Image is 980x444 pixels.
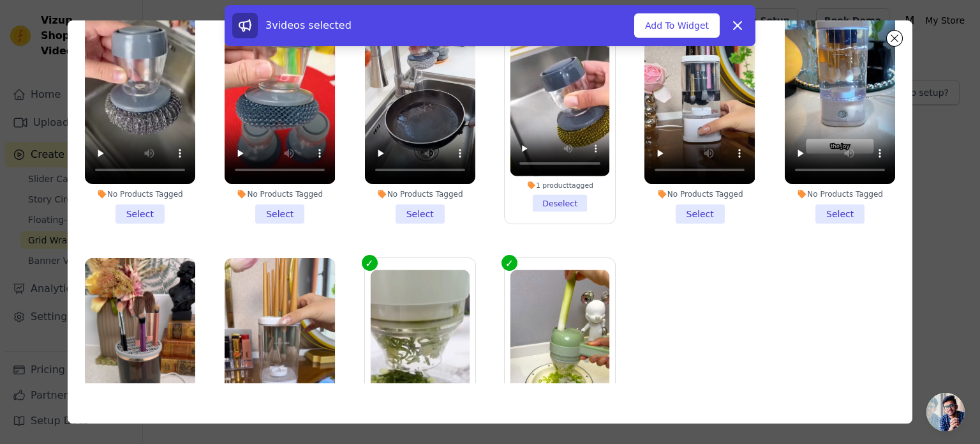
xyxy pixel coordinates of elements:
button: Add To Widget [634,13,720,38]
div: Open chat [926,393,965,431]
div: No Products Tagged [365,189,475,199]
div: No Products Tagged [85,189,195,199]
div: No Products Tagged [644,189,755,199]
span: 3 videos selected [265,19,352,31]
div: 1 product tagged [510,181,610,190]
div: No Products Tagged [785,189,895,199]
div: No Products Tagged [225,189,335,199]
